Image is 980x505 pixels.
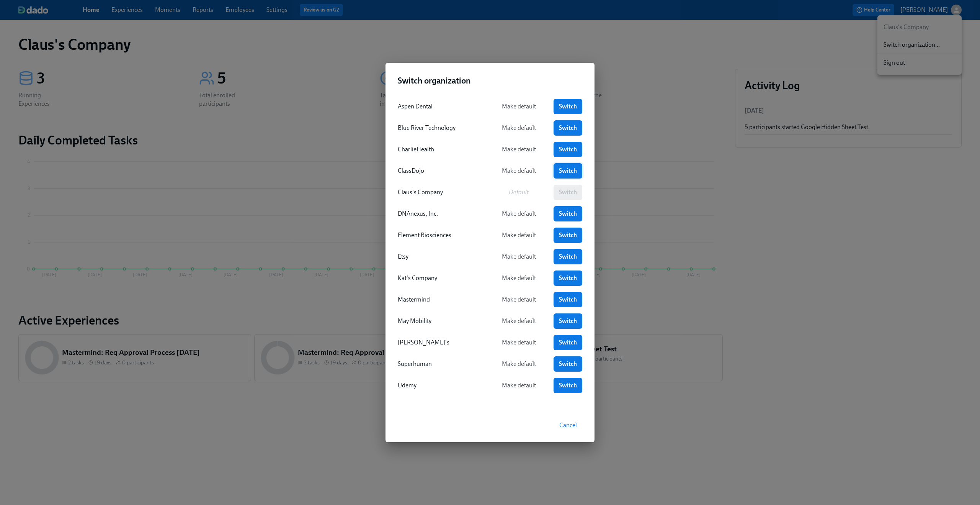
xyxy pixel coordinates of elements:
[490,292,547,307] button: Make default
[554,378,582,393] a: Switch
[554,271,582,286] a: Switch
[398,338,484,347] div: [PERSON_NAME]'s
[490,313,547,329] button: Make default
[554,249,582,264] a: Switch
[559,317,577,325] span: Switch
[559,253,577,261] span: Switch
[495,339,542,346] span: Make default
[495,382,542,389] span: Make default
[559,103,577,110] span: Switch
[559,421,577,429] span: Cancel
[559,296,577,303] span: Switch
[490,228,547,243] button: Make default
[398,295,484,304] div: Mastermind
[554,120,582,136] a: Switch
[398,231,484,239] div: Element Biosciences
[554,356,582,372] a: Switch
[495,274,542,282] span: Make default
[398,124,484,132] div: Blue River Technology
[495,296,542,303] span: Make default
[554,163,582,179] a: Switch
[554,292,582,307] a: Switch
[398,210,484,218] div: DNAnexus, Inc.
[490,249,547,264] button: Make default
[495,167,542,175] span: Make default
[559,274,577,282] span: Switch
[490,356,547,372] button: Make default
[490,120,547,136] button: Make default
[559,124,577,132] span: Switch
[495,124,542,132] span: Make default
[398,145,484,154] div: CharlieHealth
[398,360,484,368] div: Superhuman
[554,228,582,243] a: Switch
[398,102,484,111] div: Aspen Dental
[495,317,542,325] span: Make default
[559,339,577,346] span: Switch
[490,271,547,286] button: Make default
[559,382,577,389] span: Switch
[490,142,547,157] button: Make default
[554,418,582,433] button: Cancel
[398,381,484,390] div: Udemy
[398,274,484,282] div: Kat's Company
[398,188,484,197] div: Claus's Company
[495,146,542,153] span: Make default
[398,317,484,325] div: May Mobility
[554,206,582,221] a: Switch
[490,335,547,350] button: Make default
[559,167,577,175] span: Switch
[490,378,547,393] button: Make default
[559,146,577,153] span: Switch
[398,252,484,261] div: Etsy
[490,163,547,179] button: Make default
[398,75,582,87] h2: Switch organization
[495,231,542,239] span: Make default
[559,210,577,218] span: Switch
[490,99,547,114] button: Make default
[495,210,542,218] span: Make default
[398,167,484,175] div: ClassDojo
[554,335,582,350] a: Switch
[559,231,577,239] span: Switch
[554,142,582,157] a: Switch
[554,313,582,329] a: Switch
[559,360,577,368] span: Switch
[554,99,582,114] a: Switch
[495,360,542,368] span: Make default
[495,103,542,110] span: Make default
[490,206,547,221] button: Make default
[495,253,542,261] span: Make default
